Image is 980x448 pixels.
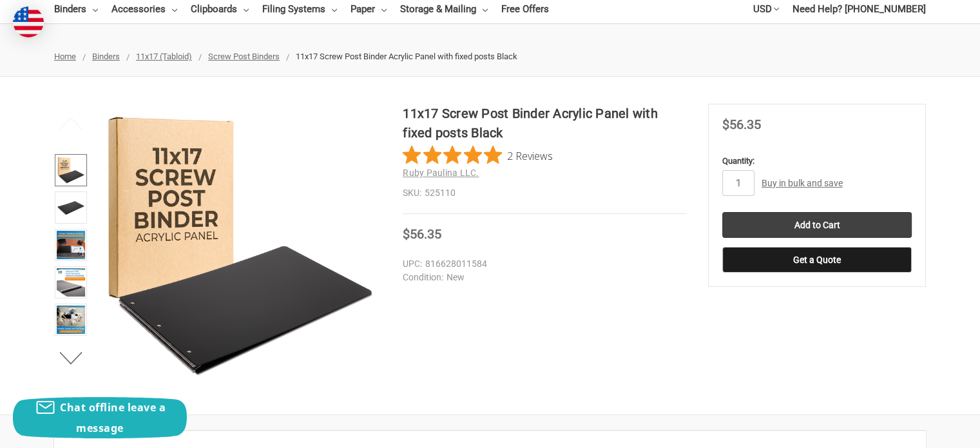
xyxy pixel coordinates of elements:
span: Chat offline leave a message [60,400,166,435]
button: Chat offline leave a message [13,397,187,438]
dd: 816628011584 [403,257,681,271]
img: duty and tax information for United States [13,6,44,37]
span: 2 Reviews [507,146,553,165]
button: Previous [52,110,91,136]
span: $56.35 [722,117,761,132]
img: 11x17 Screw Post Binder Acrylic Panel with fixed posts Black [98,104,381,387]
label: Quantity: [722,155,912,168]
a: Ruby Paulina LLC. [403,168,479,178]
img: 11x17 Screw Post Binder Acrylic Panel with fixed posts Black [57,306,85,334]
dd: New [403,271,681,284]
h1: 11x17 Screw Post Binder Acrylic Panel with fixed posts Black [403,104,687,142]
span: 11x17 Screw Post Binder Acrylic Panel with fixed posts Black [296,52,517,61]
a: Home [54,52,76,61]
button: Next [52,346,91,371]
a: Buy in bulk and save [762,178,843,188]
dt: SKU: [403,186,421,200]
img: 11x17 Screw Post Binder Acrylic Panel with fixed posts Black [57,193,85,222]
dt: UPC: [403,257,422,271]
dd: 525110 [403,186,687,200]
a: Binders [92,52,120,61]
img: 11x17 Screw Post Binder Acrylic Panel with fixed posts Black [57,156,85,184]
a: Screw Post Binders [208,52,280,61]
button: Get a Quote [722,247,912,273]
input: Add to Cart [722,212,912,238]
img: Ruby Paulina 11x17 1" Angle-D Ring, White Acrylic Binder (515180) [57,231,85,259]
span: $56.35 [403,226,441,242]
a: 11x17 (Tabloid) [136,52,192,61]
button: Rated 5 out of 5 stars from 2 reviews. Jump to reviews. [403,146,553,165]
img: 11x17 Screw Post Binder Acrylic Panel with fixed posts Black [57,268,85,297]
dt: Condition: [403,271,443,284]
